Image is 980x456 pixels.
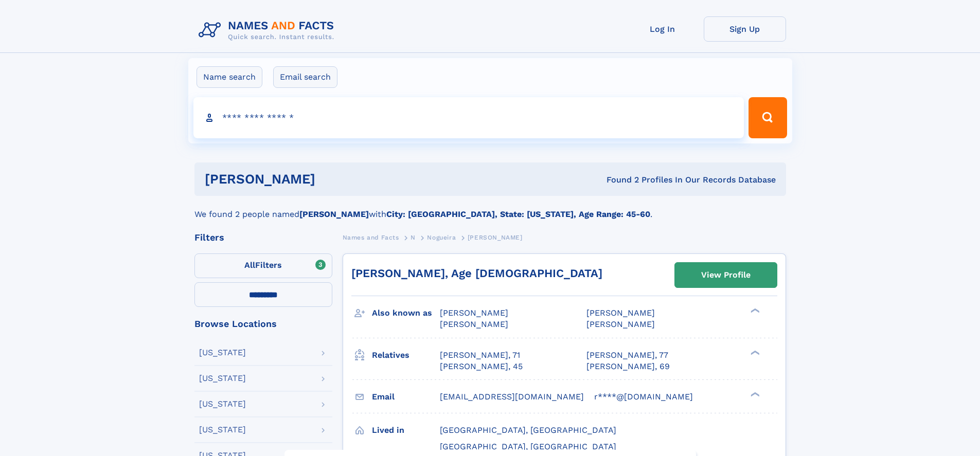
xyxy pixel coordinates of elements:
[299,209,369,219] b: [PERSON_NAME]
[749,97,787,138] button: Search Button
[411,231,416,244] a: N
[748,307,760,314] div: ❯
[586,319,655,329] span: [PERSON_NAME]
[675,263,777,287] a: View Profile
[586,308,655,318] span: [PERSON_NAME]
[386,209,650,219] b: City: [GEOGRAPHIC_DATA], State: [US_STATE], Age Range: 45-60
[193,97,744,138] input: search input
[427,231,456,244] a: Nogueira
[468,234,523,241] span: [PERSON_NAME]
[273,66,337,88] label: Email search
[199,400,246,408] div: [US_STATE]
[440,442,616,451] span: [GEOGRAPHIC_DATA], [GEOGRAPHIC_DATA]
[199,426,246,434] div: [US_STATE]
[411,234,416,241] span: N
[194,253,332,278] label: Filters
[461,174,776,186] div: Found 2 Profiles In Our Records Database
[586,350,668,361] a: [PERSON_NAME], 77
[372,304,440,322] h3: Also known as
[440,361,523,372] a: [PERSON_NAME], 45
[586,361,670,372] a: [PERSON_NAME], 69
[194,16,343,44] img: Logo Names and Facts
[199,349,246,357] div: [US_STATE]
[440,392,584,402] span: [EMAIL_ADDRESS][DOMAIN_NAME]
[440,350,520,361] a: [PERSON_NAME], 71
[440,308,508,318] span: [PERSON_NAME]
[205,173,461,186] h1: [PERSON_NAME]
[440,319,508,329] span: [PERSON_NAME]
[372,422,440,439] h3: Lived in
[244,260,255,270] span: All
[427,234,456,241] span: Nogueira
[194,319,332,329] div: Browse Locations
[701,263,751,287] div: View Profile
[199,374,246,382] div: [US_STATE]
[197,66,262,88] label: Name search
[351,267,602,280] a: [PERSON_NAME], Age [DEMOGRAPHIC_DATA]
[440,425,616,435] span: [GEOGRAPHIC_DATA], [GEOGRAPHIC_DATA]
[372,346,440,364] h3: Relatives
[621,16,704,42] a: Log In
[704,16,786,42] a: Sign Up
[343,231,399,244] a: Names and Facts
[372,388,440,406] h3: Email
[194,196,786,221] div: We found 2 people named with .
[748,391,760,397] div: ❯
[748,349,760,356] div: ❯
[194,233,332,242] div: Filters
